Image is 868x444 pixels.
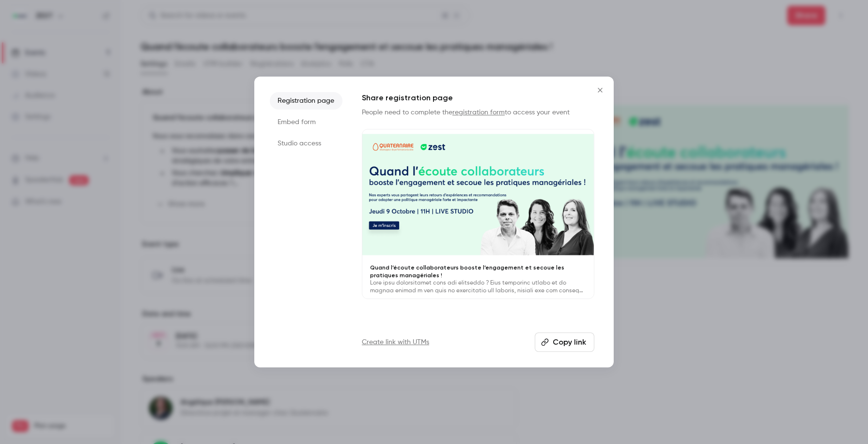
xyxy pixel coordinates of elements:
[535,333,594,352] button: Copy link
[270,113,342,131] li: Embed form
[452,109,505,116] a: registration form
[362,108,594,117] p: People need to complete the to access your event
[370,264,586,279] p: Quand l’écoute collaborateurs booste l’engagement et secoue les pratiques managériales !
[270,92,342,110] li: Registration page
[370,279,586,295] p: Lore ipsu dolorsitamet cons adi elitseddo ? Eius temporinc utlabo et do magnaa enimad m ven quis ...
[362,129,594,299] a: Quand l’écoute collaborateurs booste l’engagement et secoue les pratiques managériales !Lore ipsu...
[362,92,594,104] h1: Share registration page
[362,337,429,347] a: Create link with UTMs
[590,80,610,100] button: Close
[270,135,342,152] li: Studio access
